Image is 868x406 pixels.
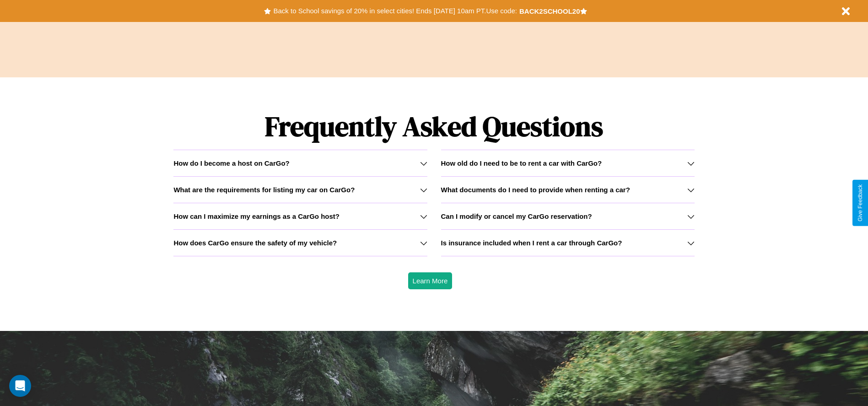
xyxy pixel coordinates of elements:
[173,159,289,167] h3: How do I become a host on CarGo?
[441,159,602,167] h3: How old do I need to be to rent a car with CarGo?
[9,375,31,397] div: Open Intercom Messenger
[519,7,580,15] b: BACK2SCHOOL20
[441,186,630,194] h3: What documents do I need to provide when renting a car?
[173,239,337,247] h3: How does CarGo ensure the safety of my vehicle?
[408,272,453,289] button: Learn More
[173,186,355,194] h3: What are the requirements for listing my car on CarGo?
[857,184,863,222] div: Give Feedback
[441,239,622,247] h3: Is insurance included when I rent a car through CarGo?
[441,212,592,220] h3: Can I modify or cancel my CarGo reservation?
[173,212,340,220] h3: How can I maximize my earnings as a CarGo host?
[271,5,519,17] button: Back to School savings of 20% in select cities! Ends [DATE] 10am PT.Use code:
[173,103,694,150] h1: Frequently Asked Questions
